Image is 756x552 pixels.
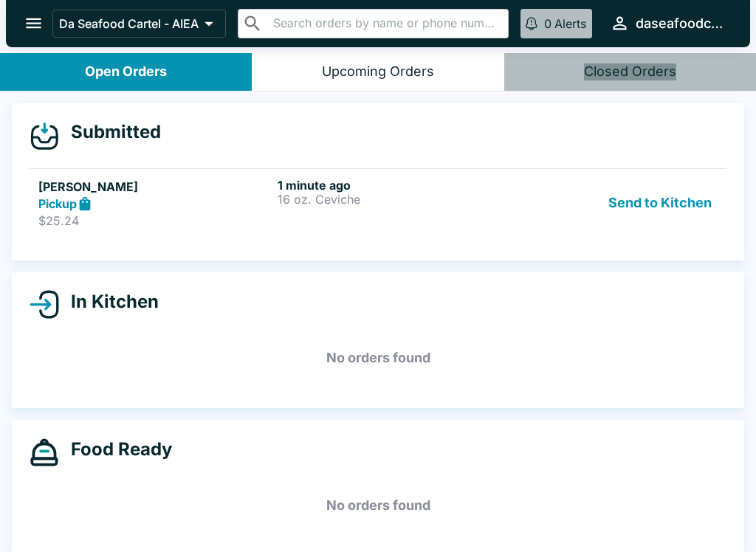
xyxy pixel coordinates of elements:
h6: 1 minute ago [278,178,511,193]
div: daseafoodcartel [636,15,726,32]
div: Upcoming Orders [322,63,434,80]
p: Da Seafood Cartel - AIEA [59,16,199,31]
button: daseafoodcartel [604,7,732,39]
button: open drawer [15,4,52,42]
h4: In Kitchen [59,291,159,313]
p: 16 oz. Ceviche [278,193,511,206]
p: $25.24 [38,213,272,228]
h5: No orders found [30,479,726,532]
h4: Food Ready [59,438,172,460]
h5: No orders found [30,331,726,384]
div: Open Orders [85,63,167,80]
div: Closed Orders [584,63,676,80]
h5: [PERSON_NAME] [38,178,272,196]
p: 0 [544,16,551,31]
button: Da Seafood Cartel - AIEA [52,10,226,38]
strong: Pickup [38,196,77,211]
p: Alerts [554,16,586,31]
h4: Submitted [59,121,161,143]
input: Search orders by name or phone number [269,13,502,34]
a: [PERSON_NAME]Pickup$25.241 minute ago16 oz. CevicheSend to Kitchen [30,168,726,238]
button: Send to Kitchen [602,178,718,229]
